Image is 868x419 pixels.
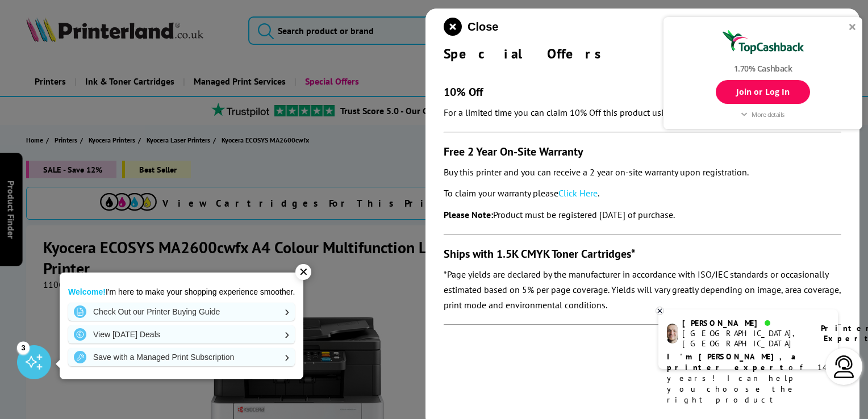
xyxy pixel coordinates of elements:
[682,328,807,349] div: [GEOGRAPHIC_DATA], [GEOGRAPHIC_DATA]
[17,341,30,354] div: 3
[68,325,295,343] a: View [DATE] Deals
[833,355,856,378] img: user-headset-light.svg
[444,209,493,220] strong: Please Note:
[667,351,829,405] p: of 14 years! I can help you choose the right product
[68,348,295,366] a: Save with a Managed Print Subscription
[444,45,841,62] div: Special Offers
[444,85,841,99] h3: 10% Off
[444,246,841,261] h3: Ships with 1.5K CMYK Toner Cartridges*
[444,186,841,201] p: To claim your warranty please .
[444,165,841,180] p: Buy this printer and you can receive a 2 year on-site warranty upon registration.
[444,144,841,159] h3: Free 2 Year On-Site Warranty
[667,324,678,343] img: ashley-livechat.png
[682,318,807,328] div: [PERSON_NAME]
[444,18,498,36] button: close modal
[468,20,498,33] span: Close
[68,287,295,297] p: I'm here to make your shopping experience smoother.
[68,287,106,296] strong: Welcome!
[295,264,311,280] div: ✕
[444,269,841,311] em: *Page yields are declared by the manufacturer in accordance with ISO/IEC standards or occasionall...
[68,303,295,321] a: Check Out our Printer Buying Guide
[558,187,598,199] a: Click Here
[667,351,799,372] b: I'm [PERSON_NAME], a printer expert
[444,207,841,223] p: Product must be registered [DATE] of purchase.
[444,105,841,120] p: For a limited time you can claim 10% Off this product using coupon code ' ' during checkout.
